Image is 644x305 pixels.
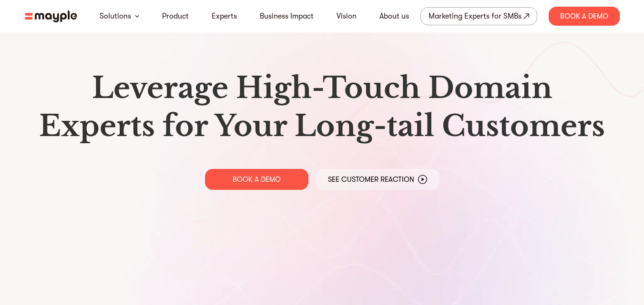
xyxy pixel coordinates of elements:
[328,175,414,184] p: See Customer Reaction
[212,10,237,22] a: Experts
[135,15,139,18] img: arrow-down
[420,7,537,25] a: Marketing Experts for SMBs
[260,10,314,22] a: Business Impact
[429,10,521,23] div: Marketing Experts for SMBs
[25,10,77,22] img: mayple-logo
[205,169,308,190] a: BOOK A DEMO
[379,10,409,22] a: About us
[162,10,189,22] a: Product
[32,69,612,145] h1: Leverage High-Touch Domain Experts for Your Long-tail Customers
[100,10,131,22] a: Solutions
[316,169,440,190] a: See Customer Reaction
[337,10,357,22] a: Vision
[549,7,620,26] div: Book A Demo
[233,175,281,184] p: BOOK A DEMO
